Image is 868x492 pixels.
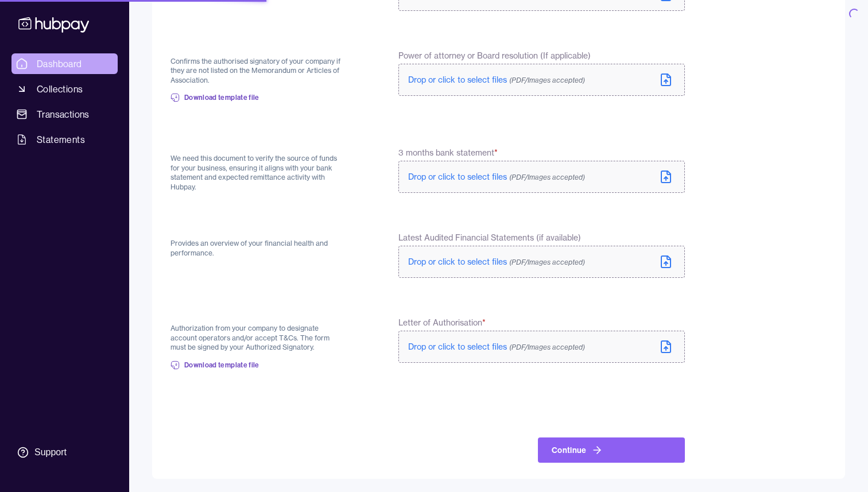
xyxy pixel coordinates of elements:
[398,317,486,328] span: Letter of Authorisation
[11,129,118,150] a: Statements
[37,107,90,121] span: Transactions
[184,93,259,102] span: Download template file
[184,361,259,370] span: Download template file
[538,437,685,463] button: Continue
[509,173,585,181] span: (PDF/Images accepted)
[509,343,585,351] span: (PDF/Images accepted)
[37,133,85,146] span: Statements
[408,342,585,352] span: Drop or click to select files
[170,352,259,378] a: Download template file
[509,258,585,266] span: (PDF/Images accepted)
[170,239,343,258] p: Provides an overview of your financial health and performance.
[34,446,67,459] div: Support
[170,154,343,192] p: We need this document to verify the source of funds for your business, ensuring it aligns with yo...
[37,82,83,96] span: Collections
[398,232,581,243] span: Latest Audited Financial Statements (if available)
[11,53,118,74] a: Dashboard
[408,257,585,267] span: Drop or click to select files
[408,75,585,85] span: Drop or click to select files
[11,79,118,99] a: Collections
[11,440,118,464] a: Support
[398,50,591,61] span: Power of attorney or Board resolution (If applicable)
[509,76,585,84] span: (PDF/Images accepted)
[398,147,498,158] span: 3 months bank statement
[170,85,259,110] a: Download template file
[37,57,82,71] span: Dashboard
[170,324,343,352] p: Authorization from your company to designate account operators and/or accept T&Cs. The form must ...
[408,172,585,182] span: Drop or click to select files
[170,57,343,86] p: Confirms the authorised signatory of your company if they are not listed on the Memorandum or Art...
[11,104,118,125] a: Transactions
